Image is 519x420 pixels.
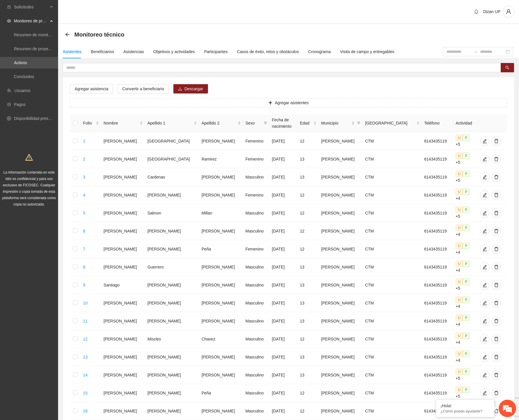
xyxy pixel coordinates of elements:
[319,150,363,168] td: [PERSON_NAME]
[70,84,113,93] button: Agregar asistencia
[480,337,489,341] span: edit
[243,330,270,348] td: Masculino
[243,132,270,150] td: Femenino
[480,154,489,164] button: edit
[270,240,297,258] td: [DATE]
[363,114,422,132] th: Colonia
[422,150,453,168] td: 6143435119
[456,189,463,195] span: U
[297,132,319,150] td: 12
[473,49,478,54] span: swap-right
[199,294,243,312] td: [PERSON_NAME]
[297,186,319,204] td: 12
[145,312,199,330] td: [PERSON_NAME]
[270,114,297,132] th: Fecha de nacimiento
[204,48,228,55] div: Participantes
[199,330,243,348] td: Chavez
[319,276,363,294] td: [PERSON_NAME]
[101,366,145,384] td: [PERSON_NAME]
[297,168,319,186] td: 13
[270,222,297,240] td: [DATE]
[83,373,88,377] a: 14
[492,226,501,236] button: delete
[480,172,489,182] button: edit
[480,388,489,398] button: edit
[480,262,489,272] button: edit
[492,190,501,200] button: delete
[101,132,145,150] td: [PERSON_NAME]
[14,1,48,13] span: Solicitudes
[14,74,34,79] a: Concluidos
[453,294,478,312] td: +4
[480,316,489,326] button: edit
[480,370,489,380] button: edit
[270,150,297,168] td: [DATE]
[145,168,199,186] td: Cardenas
[297,294,319,312] td: 13
[83,355,88,359] a: 13
[319,330,363,348] td: [PERSON_NAME]
[480,247,489,251] span: edit
[463,171,470,177] span: P
[319,258,363,276] td: [PERSON_NAME]
[463,333,470,339] span: P
[268,101,272,105] span: plus
[492,301,501,305] span: delete
[453,132,478,150] td: +5
[463,189,470,195] span: P
[463,279,470,285] span: P
[101,204,145,222] td: [PERSON_NAME]
[456,153,463,159] span: U
[145,348,199,366] td: [PERSON_NAME]
[101,348,145,366] td: [PERSON_NAME]
[503,9,514,14] span: user
[480,334,489,344] button: edit
[319,240,363,258] td: [PERSON_NAME]
[145,150,199,168] td: [GEOGRAPHIC_DATA]
[319,222,363,240] td: [PERSON_NAME]
[340,48,394,55] div: Visita de campo y entregables
[492,136,501,146] button: delete
[480,301,489,305] span: edit
[83,120,95,126] span: Folio
[199,222,243,240] td: [PERSON_NAME]
[83,265,85,269] a: 8
[243,294,270,312] td: Masculino
[422,222,453,240] td: 6143435119
[463,207,470,213] span: P
[453,240,478,258] td: +4
[453,312,478,330] td: +4
[456,351,463,357] span: U
[145,132,199,150] td: [GEOGRAPHIC_DATA]
[101,168,145,186] td: [PERSON_NAME]
[453,330,478,348] td: +4
[270,132,297,150] td: [DATE]
[199,204,243,222] td: Millan
[472,7,481,16] button: bell
[480,391,489,395] span: edit
[363,186,422,204] td: CTM
[75,86,108,92] span: Agregar asistencia
[363,312,422,330] td: CTM
[363,258,422,276] td: CTM
[300,120,312,126] span: Edad
[492,247,501,251] span: delete
[492,298,501,308] button: delete
[492,262,501,272] button: delete
[243,186,270,204] td: Femenino
[173,84,208,93] button: downloadDescargar
[492,388,501,398] button: delete
[492,316,501,326] button: delete
[422,330,453,348] td: 6143435119
[480,208,489,218] button: edit
[503,6,514,17] button: user
[480,190,489,200] button: edit
[202,120,236,126] span: Apellido 2
[492,337,501,341] span: delete
[237,48,299,55] div: Casos de éxito, retos y obstáculos
[319,204,363,222] td: [PERSON_NAME]
[297,222,319,240] td: 12
[63,48,82,55] div: Asistentes
[480,352,489,362] button: edit
[422,312,453,330] td: 6143435119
